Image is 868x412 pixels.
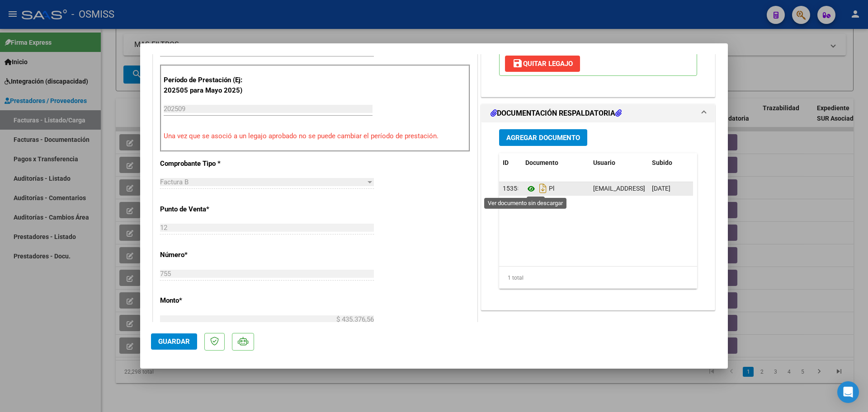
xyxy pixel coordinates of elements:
[499,153,522,173] datatable-header-cell: ID
[164,131,467,141] p: Una vez que se asoció a un legajo aprobado no se puede cambiar el período de prestación.
[158,337,190,346] span: Guardar
[512,58,523,69] mat-icon: save
[652,185,670,192] span: [DATE]
[499,267,697,289] div: 1 total
[522,153,590,173] datatable-header-cell: Documento
[160,250,253,260] p: Número
[512,60,573,68] span: Quitar Legajo
[151,333,197,350] button: Guardar
[537,181,549,196] i: Descargar documento
[491,108,622,119] h1: DOCUMENTACIÓN RESPALDATORIA
[164,75,255,95] p: Período de Prestación (Ej: 202505 para Mayo 2025)
[648,153,693,173] datatable-header-cell: Subido
[503,185,524,192] span: 153555
[593,185,746,192] span: [EMAIL_ADDRESS][DOMAIN_NAME] - [PERSON_NAME]
[652,159,672,166] span: Subido
[160,159,253,169] p: Comprobante Tipo *
[837,381,859,403] div: Open Intercom Messenger
[505,56,580,72] button: Quitar Legajo
[499,129,587,146] button: Agregar Documento
[481,122,715,310] div: DOCUMENTACIÓN RESPALDATORIA
[525,185,554,192] span: Pl
[525,159,558,166] span: Documento
[160,204,253,215] p: Punto de Venta
[160,178,189,186] span: Factura B
[481,104,715,122] mat-expansion-panel-header: DOCUMENTACIÓN RESPALDATORIA
[590,153,648,173] datatable-header-cell: Usuario
[506,134,580,142] span: Agregar Documento
[503,159,509,166] span: ID
[160,295,253,306] p: Monto
[593,159,615,166] span: Usuario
